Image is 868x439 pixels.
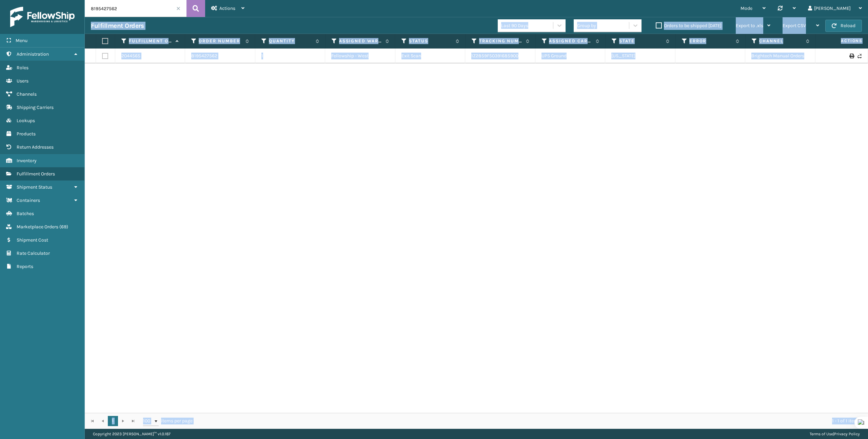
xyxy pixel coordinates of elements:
[143,416,193,426] span: items per page
[849,54,853,58] i: Print Label
[17,224,58,230] span: Marketplace Orders
[17,104,54,110] span: Shipping Carriers
[834,432,860,436] a: Privacy Policy
[549,38,592,44] label: Assigned Carrier Service
[121,53,140,59] a: 2044565
[91,22,144,30] h3: Fulfillment Orders
[219,5,235,11] span: Actions
[17,144,54,150] span: Return Addresses
[199,38,242,44] label: Order Number
[857,54,862,58] i: Never Shipped
[741,5,752,11] span: Mode
[202,418,861,424] div: 1 - 1 of 1 items
[255,49,325,63] td: 1
[108,416,118,426] a: 1
[501,22,554,29] div: Last 90 Days
[191,53,217,59] a: 8195427562
[605,49,675,63] td: [US_STATE]
[535,49,606,63] td: UPS Ground
[17,264,33,269] span: Reports
[810,429,860,439] div: |
[783,23,806,28] span: Export CSV
[17,65,28,71] span: Roles
[17,184,52,190] span: Shipment Status
[810,432,833,436] a: Terms of Use
[759,38,803,44] label: Channel
[10,7,75,27] img: logo
[656,23,722,28] label: Orders to be shipped [DATE]
[59,224,68,230] span: ( 69 )
[17,250,50,256] span: Rate Calculator
[818,35,867,46] span: Actions
[471,53,518,59] a: 1Z2859F50391685900
[409,38,452,44] label: Status
[325,49,395,63] td: Fellowship - West
[689,38,733,44] label: Error
[339,38,382,44] label: Assigned Warehouse
[825,20,862,32] button: Reload
[17,158,37,164] span: Inventory
[745,49,815,63] td: Brightech Manual Orders
[479,38,522,44] label: Tracking Number
[17,171,55,177] span: Fulfillment Orders
[93,429,171,439] p: Copyright 2023 [PERSON_NAME]™ v 1.0.187
[619,38,663,44] label: State
[17,51,49,57] span: Administration
[269,38,312,44] label: Quantity
[395,49,466,63] td: Exit Scan
[16,38,27,43] span: Menu
[129,38,172,44] label: Fulfillment Order Id
[17,211,34,216] span: Batches
[17,78,28,84] span: Users
[17,197,40,203] span: Containers
[17,131,36,137] span: Products
[143,418,153,424] span: 100
[17,237,48,243] span: Shipment Cost
[17,91,37,97] span: Channels
[736,23,763,28] span: Export to .xls
[17,118,35,123] span: Lookups
[577,22,596,29] div: Group by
